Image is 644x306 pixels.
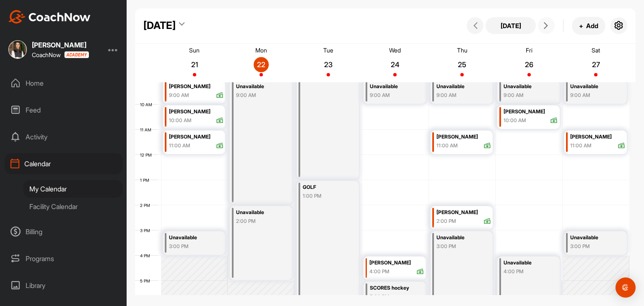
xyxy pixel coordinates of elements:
[303,192,350,200] div: 1:00 PM
[369,258,424,268] div: [PERSON_NAME]
[570,142,592,149] div: 11:00 AM
[588,60,603,69] p: 27
[254,60,269,69] p: 22
[570,243,617,250] div: 3:00 PM
[236,208,283,217] div: Unavailable
[496,44,563,82] a: September 26, 2025
[5,221,123,242] div: Billing
[169,233,216,243] div: Unavailable
[436,132,491,142] div: [PERSON_NAME]
[169,132,223,142] div: [PERSON_NAME]
[436,142,458,149] div: 11:00 AM
[169,117,192,124] div: 10:00 AM
[570,92,617,99] div: 9:00 AM
[436,233,483,243] div: Unavailable
[295,44,362,82] a: September 23, 2025
[23,180,123,198] div: My Calendar
[486,17,536,34] button: [DATE]
[135,127,160,132] div: 11 AM
[504,107,558,117] div: [PERSON_NAME]
[370,283,417,293] div: SCORES hockey
[504,268,551,275] div: 4:00 PM
[135,152,160,157] div: 12 PM
[570,82,617,92] div: Unavailable
[321,60,336,69] p: 23
[504,82,551,92] div: Unavailable
[169,243,216,250] div: 3:00 PM
[570,233,617,243] div: Unavailable
[64,51,89,58] img: CoachNow acadmey
[592,47,600,54] p: Sat
[23,198,123,215] div: Facility Calendar
[303,183,350,192] div: GOLF
[228,44,295,82] a: September 22, 2025
[5,73,123,94] div: Home
[457,47,467,54] p: Thu
[169,82,223,92] div: [PERSON_NAME]
[436,82,483,92] div: Unavailable
[135,203,158,208] div: 2 PM
[5,153,123,174] div: Calendar
[454,60,470,69] p: 25
[169,107,223,117] div: [PERSON_NAME]
[135,228,158,233] div: 3 PM
[5,275,123,296] div: Library
[32,51,89,58] div: CoachNow
[161,44,228,82] a: September 21, 2025
[428,44,496,82] a: September 25, 2025
[169,142,190,149] div: 11:00 AM
[436,243,483,250] div: 3:00 PM
[436,92,483,99] div: 9:00 AM
[255,47,267,54] p: Mon
[370,293,417,301] div: 5:00 PM
[135,178,158,183] div: 1 PM
[135,253,158,258] div: 4 PM
[8,40,27,59] img: square_318c742b3522fe015918cc0bd9a1d0e8.jpg
[236,92,283,99] div: 9:00 AM
[504,117,526,124] div: 10:00 AM
[32,42,89,48] div: [PERSON_NAME]
[562,44,629,82] a: September 27, 2025
[143,18,176,33] div: [DATE]
[236,217,283,225] div: 2:00 PM
[236,82,283,92] div: Unavailable
[570,132,625,142] div: [PERSON_NAME]
[362,44,429,82] a: September 24, 2025
[522,60,537,69] p: 26
[135,278,158,283] div: 5 PM
[436,217,456,225] div: 2:00 PM
[504,92,551,99] div: 9:00 AM
[526,47,532,54] p: Fri
[369,268,390,275] div: 4:00 PM
[615,277,636,298] div: Open Intercom Messenger
[187,60,202,69] p: 21
[387,60,402,69] p: 24
[169,92,189,99] div: 9:00 AM
[389,47,401,54] p: Wed
[579,21,583,30] span: +
[5,248,123,269] div: Programs
[370,92,417,99] div: 9:00 AM
[572,17,605,35] button: +Add
[504,258,551,268] div: Unavailable
[5,126,123,147] div: Activity
[8,10,91,24] img: CoachNow
[370,82,417,92] div: Unavailable
[323,47,333,54] p: Tue
[189,47,200,54] p: Sun
[436,208,491,217] div: [PERSON_NAME]
[5,99,123,120] div: Feed
[135,102,161,107] div: 10 AM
